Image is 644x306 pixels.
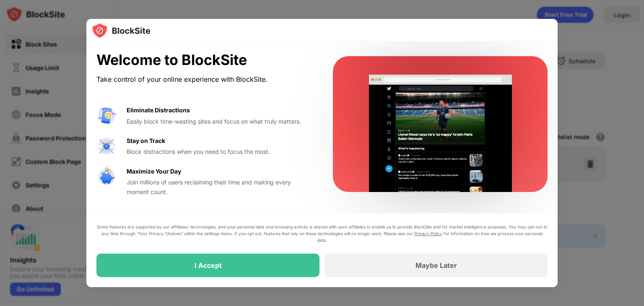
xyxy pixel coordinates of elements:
div: Welcome to BlockSite [96,52,313,69]
img: value-safe-time.svg [96,167,117,187]
img: logo-blocksite.svg [91,22,151,39]
img: value-focus.svg [96,136,117,156]
div: Maximize Your Day [127,167,181,176]
div: Block distractions when you need to focus the most. [127,147,313,156]
div: Maybe Later [415,261,457,270]
div: Eliminate Distractions [127,106,190,115]
div: Easily block time-wasting sites and focus on what truly matters. [127,117,313,126]
a: Privacy Policy [414,231,442,236]
div: Take control of your online experience with BlockSite. [96,73,313,86]
div: Join millions of users reclaiming their time and making every moment count. [127,178,313,197]
img: value-avoid-distractions.svg [96,106,117,126]
div: I Accept [195,261,222,270]
div: Some features are supported by our affiliates’ technologies, and your personal data and browsing ... [96,223,548,244]
div: Stay on Track [127,136,165,145]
